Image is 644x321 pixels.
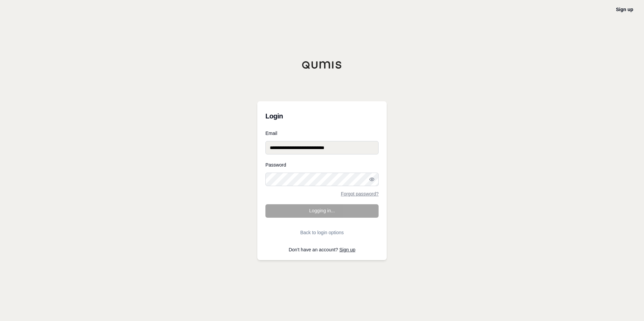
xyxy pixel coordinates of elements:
[265,226,379,239] button: Back to login options
[302,61,342,69] img: Qumis
[340,247,355,252] a: Sign up
[616,7,633,12] a: Sign up
[341,191,379,196] a: Forgot password?
[265,109,379,123] h3: Login
[265,163,379,167] label: Password
[265,131,379,136] label: Email
[265,247,379,252] p: Don't have an account?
